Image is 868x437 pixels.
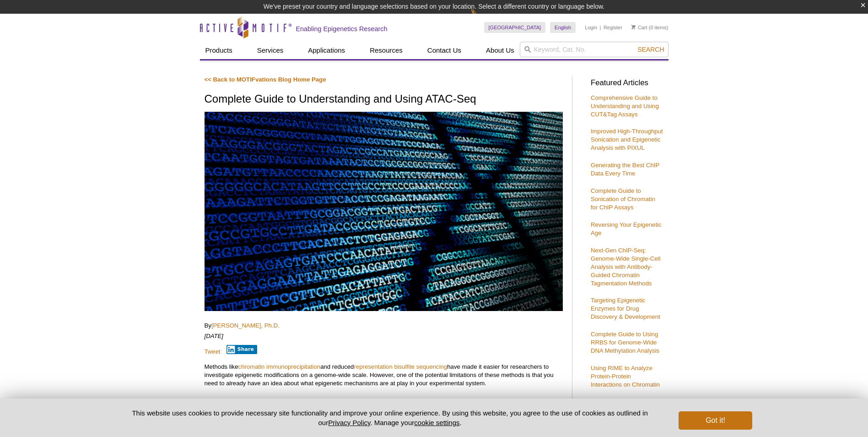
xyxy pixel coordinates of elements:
a: Improved High-Throughput Sonication and Epigenetic Analysis with PIXUL [591,128,663,151]
a: [PERSON_NAME], Ph.D. [211,322,280,329]
em: [DATE] [205,333,224,339]
a: Complete Guide to Using RRBS for Genome-Wide DNA Methylation Analysis [591,331,659,354]
p: Methods like and reduced have made it easier for researchers to investigate epigenetic modificati... [205,363,563,388]
a: Products [200,42,238,59]
h2: Enabling Epigenetics Research [296,25,388,33]
a: Complete Guide to Sonication of Chromatin for ChIP Assays [591,187,655,211]
img: Change Here [470,7,495,28]
li: | [600,22,601,33]
img: ATAC-Seq [205,112,563,311]
a: Login [585,24,597,31]
p: By [205,322,563,330]
a: Next-Gen ChIP-Seq: Genome-Wide Single-Cell Analysis with Antibody-Guided Chromatin Tagmentation M... [591,247,660,287]
a: Services [252,42,289,59]
a: Using RIME to Analyze Protein-Protein Interactions on Chromatin [591,365,660,388]
a: [GEOGRAPHIC_DATA] [484,22,546,33]
a: representation bisulfite sequencing [354,363,447,370]
p: This website uses cookies to provide necessary site functionality and improve your online experie... [116,408,664,427]
button: Got it! [679,411,752,430]
img: Your Cart [631,25,636,29]
button: Search [635,45,667,54]
h3: Product Guides [591,398,664,411]
a: Reversing Your Epigenetic Age [591,221,662,236]
a: Contact Us [422,42,467,59]
a: Tweet [205,348,221,355]
button: cookie settings [414,419,459,426]
h3: Featured Articles [591,79,664,87]
a: Cart [631,24,647,31]
input: Keyword, Cat. No. [520,42,669,57]
a: << Back to MOTIFvations Blog Home Page [205,76,326,83]
a: Generating the Best ChIP Data Every Time [591,162,659,177]
span: Search [637,46,664,53]
a: Comprehensive Guide to Understanding and Using CUT&Tag Assays [591,94,659,118]
li: (0 items) [631,22,669,33]
a: Applications [302,42,350,59]
a: English [550,22,576,33]
p: The ATAC-Seq method addresses this issue by giving researchers information about chromatin access... [205,397,563,430]
a: Resources [364,42,408,59]
a: Register [604,24,622,31]
button: Share [226,345,257,354]
a: chromatin immunoprecipitation [238,363,321,370]
h1: Complete Guide to Understanding and Using ATAC-Seq [205,93,563,106]
a: Privacy Policy [328,419,370,426]
a: Targeting Epigenetic Enzymes for Drug Discovery & Development [591,297,660,320]
a: About Us [480,42,520,59]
